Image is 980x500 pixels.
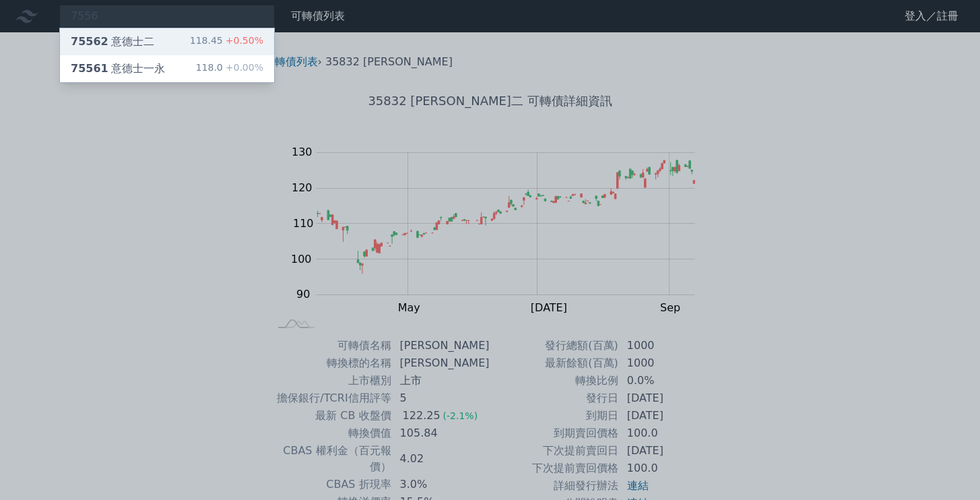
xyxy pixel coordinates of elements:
a: 75561意德士一永 118.0+0.00% [60,55,274,82]
div: 意德士一永 [71,61,165,77]
div: 118.45 [190,34,263,50]
a: 75562意德士二 118.45+0.50% [60,28,274,55]
div: 118.0 [196,61,263,77]
span: +0.00% [223,62,263,73]
div: 意德士二 [71,34,154,50]
span: 75561 [71,62,108,75]
span: +0.50% [223,35,263,46]
span: 75562 [71,35,108,48]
